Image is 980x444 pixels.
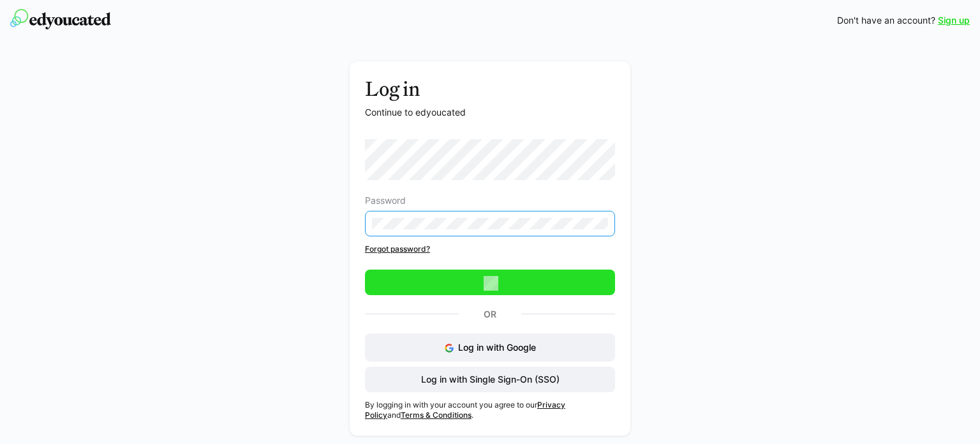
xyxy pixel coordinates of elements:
[458,342,536,353] span: Log in with Google
[365,77,615,101] h3: Log in
[365,333,615,362] button: Log in with Google
[419,373,561,386] span: Log in with Single Sign-On (SSO)
[365,400,565,420] a: Privacy Policy
[837,14,935,27] span: Don't have an account?
[365,400,615,420] p: By logging in with your account you agree to our and .
[365,367,615,392] button: Log in with Single Sign-On (SSO)
[459,305,521,323] p: Or
[365,244,615,254] a: Forgot password?
[401,410,471,420] a: Terms & Conditions
[938,14,970,27] a: Sign up
[10,9,111,29] img: edyoucated
[365,195,406,206] span: Password
[365,106,615,119] p: Continue to edyoucated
